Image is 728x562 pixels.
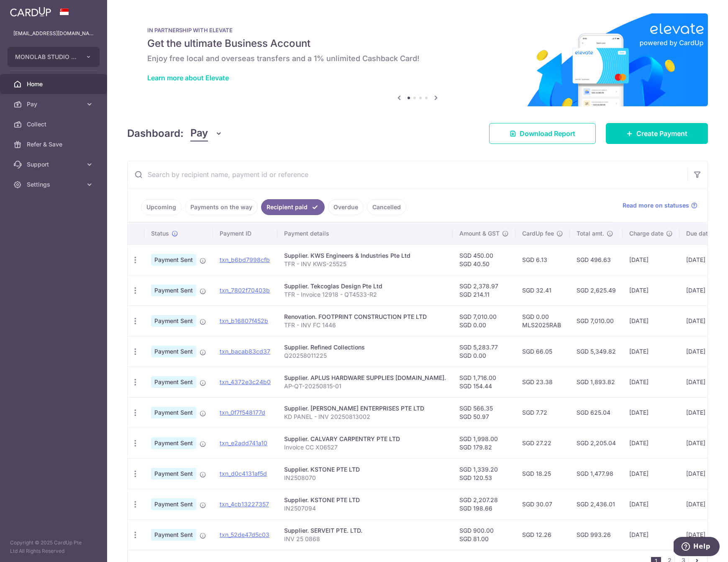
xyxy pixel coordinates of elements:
td: SGD 1,998.00 SGD 179.82 [453,428,515,458]
h6: Enjoy free local and overseas transfers and a 1% unlimited Cashback Card! [147,54,688,64]
span: Payment Sent [151,285,196,296]
td: SGD 6.13 [515,244,570,275]
p: TFR - INV FC 1446 [284,321,446,329]
td: [DATE] [679,305,727,336]
td: [DATE] [623,397,679,428]
td: SGD 993.26 [570,519,623,550]
td: SGD 0.00 MLS2025RAB [515,305,570,336]
p: [EMAIL_ADDRESS][DOMAIN_NAME] [13,29,94,38]
a: Create Payment [606,123,708,144]
span: Payment Sent [151,407,196,418]
td: [DATE] [623,519,679,550]
td: SGD 12.26 [515,519,570,550]
td: SGD 2,207.28 SGD 198.66 [453,489,515,519]
div: Supplier. Tekcoglas Design Pte Ltd [284,282,446,290]
td: SGD 2,378.97 SGD 214.11 [453,275,515,305]
td: SGD 30.07 [515,489,570,519]
div: Supplier. KSTONE PTE LTD [284,496,446,504]
td: [DATE] [679,336,727,367]
a: txn_0f7f548177d [220,409,265,416]
td: [DATE] [623,428,679,458]
td: [DATE] [623,244,679,275]
div: Renovation. FOOTPRINT CONSTRUCTION PTE LTD [284,313,446,321]
a: txn_52de47d5c03 [220,531,269,538]
td: SGD 1,716.00 SGD 154.44 [453,367,515,397]
a: Overdue [328,199,364,215]
span: Due date [686,229,711,238]
div: Supplier. SERVEIT PTE. LTD. [284,526,446,535]
span: Create Payment [636,128,687,139]
span: Payment Sent [151,498,196,510]
td: SGD 7,010.00 SGD 0.00 [453,305,515,336]
td: [DATE] [679,275,727,305]
td: [DATE] [679,367,727,397]
span: Refer & Save [27,140,82,149]
div: Supplier. APLUS HARDWARE SUPPLIES [DOMAIN_NAME]. [284,374,446,382]
span: Status [151,229,169,238]
span: Charge date [629,229,664,238]
div: Supplier. KSTONE PTE LTD [284,465,446,474]
td: [DATE] [623,275,679,305]
td: SGD 7,010.00 [570,305,623,336]
td: [DATE] [623,489,679,519]
h4: Dashboard: [127,126,184,141]
td: [DATE] [679,397,727,428]
a: Upcoming [141,199,182,215]
a: txn_b6bd7998cfb [220,256,270,263]
p: IN2507094 [284,504,446,513]
th: Payment ID [213,223,277,244]
a: Payments on the way [185,199,258,215]
a: txn_b16807f452b [220,317,268,324]
td: SGD 450.00 SGD 40.50 [453,244,515,275]
span: Payment Sent [151,376,196,388]
p: IN2508070 [284,474,446,482]
span: Payment Sent [151,346,196,357]
input: Search by recipient name, payment id or reference [128,161,687,188]
a: Cancelled [367,199,406,215]
span: Read more on statuses [623,201,689,210]
span: CardUp fee [522,229,554,238]
p: TFR - INV KWS-25525 [284,260,446,268]
td: SGD 2,625.49 [570,275,623,305]
span: Payment Sent [151,529,196,541]
td: SGD 23.38 [515,367,570,397]
span: Payment Sent [151,437,196,449]
span: Collect [27,120,82,128]
td: SGD 1,477.98 [570,458,623,489]
p: INV 25 0868 [284,535,446,543]
a: Recipient paid [261,199,325,215]
td: [DATE] [679,458,727,489]
span: Download Report [520,128,575,139]
td: SGD 2,205.04 [570,428,623,458]
td: [DATE] [679,244,727,275]
td: [DATE] [623,458,679,489]
p: IN PARTNERSHIP WITH ELEVATE [147,27,688,33]
td: SGD 5,283.77 SGD 0.00 [453,336,515,367]
td: [DATE] [623,305,679,336]
td: SGD 496.63 [570,244,623,275]
a: Download Report [489,123,596,144]
a: Learn more about Elevate [147,74,229,82]
span: Pay [190,126,208,141]
span: Total amt. [577,229,604,238]
span: Payment Sent [151,468,196,480]
div: Supplier. CALVARY CARPENTRY PTE LTD [284,435,446,443]
a: Read more on statuses [623,201,697,210]
td: [DATE] [623,367,679,397]
td: [DATE] [679,489,727,519]
td: SGD 625.04 [570,397,623,428]
td: SGD 1,893.82 [570,367,623,397]
p: AP-QT-20250815-01 [284,382,446,390]
span: Support [27,160,82,169]
a: txn_d0c4131af5d [220,470,267,477]
span: Payment Sent [151,254,196,266]
iframe: Opens a widget where you can find more information [674,537,720,558]
td: SGD 18.25 [515,458,570,489]
a: txn_e2add741a10 [220,439,267,447]
span: Pay [27,100,82,108]
p: Invoice CC X06527 [284,443,446,452]
td: [DATE] [679,428,727,458]
img: CardUp [10,7,51,17]
td: SGD 5,349.82 [570,336,623,367]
